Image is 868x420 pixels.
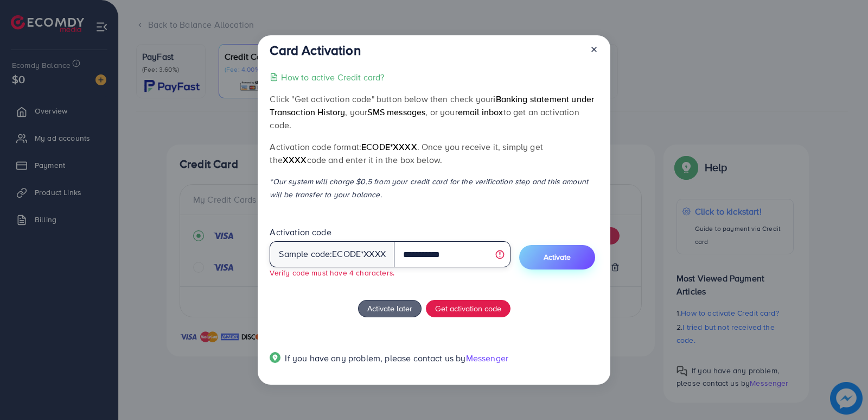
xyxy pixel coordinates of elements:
span: Messenger [466,352,508,364]
p: Click "Get activation code" button below then check your , your , or your to get an activation code. [270,92,598,131]
span: iBanking statement under Transaction History [270,93,594,118]
p: *Our system will charge $0.5 from your credit card for the verification step and this amount will... [270,175,598,201]
span: If you have any problem, please contact us by [285,352,465,364]
span: email inbox [458,106,503,118]
p: Activation code format: . Once you receive it, simply get the code and enter it in the box below. [270,140,598,166]
button: Activate later [358,300,422,317]
span: ecode*XXXX [361,141,417,153]
p: How to active Credit card? [281,71,384,84]
span: ecode [332,248,361,260]
span: Activate later [367,303,412,314]
button: Get activation code [426,300,510,317]
span: SMS messages [367,106,425,118]
span: Get activation code [435,303,501,314]
div: Sample code: *XXXX [270,241,394,267]
h3: Card Activation [270,42,360,58]
button: Activate [519,245,595,269]
small: Verify code must have 4 characters. [270,267,394,278]
label: Activation code [270,226,331,239]
img: Popup guide [270,352,280,363]
span: Activate [544,252,571,262]
span: XXXX [283,154,307,166]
